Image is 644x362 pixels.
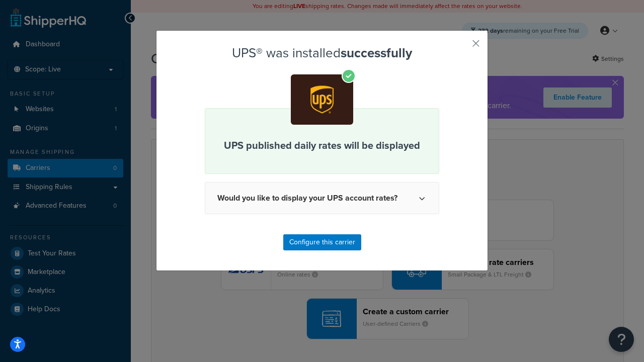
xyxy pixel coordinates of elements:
[205,182,439,214] button: Would you like to display your UPS account rates?
[205,46,439,60] h2: UPS® was installed
[342,69,356,83] i: Check mark
[283,234,361,250] button: Configure this carrier
[217,138,427,153] p: UPS published daily rates will be displayed
[341,43,412,62] strong: successfully
[291,74,353,124] img: app-ups.png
